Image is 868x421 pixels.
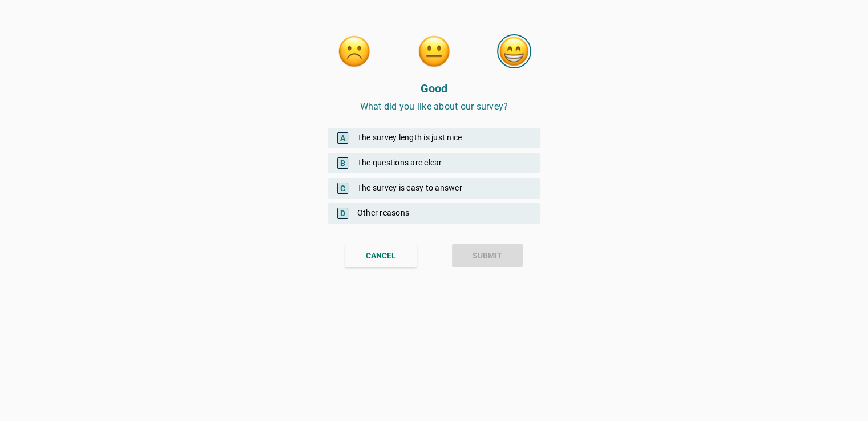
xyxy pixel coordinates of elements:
[337,157,348,169] span: B
[360,101,508,112] span: What did you like about our survey?
[337,132,348,144] span: A
[328,153,540,173] div: The questions are clear
[328,128,540,148] div: The survey length is just nice
[328,203,540,224] div: Other reasons
[337,208,348,219] span: D
[421,82,448,95] strong: Good
[366,250,396,262] div: CANCEL
[328,178,540,199] div: The survey is easy to answer
[337,183,348,194] span: C
[345,244,417,267] button: CANCEL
